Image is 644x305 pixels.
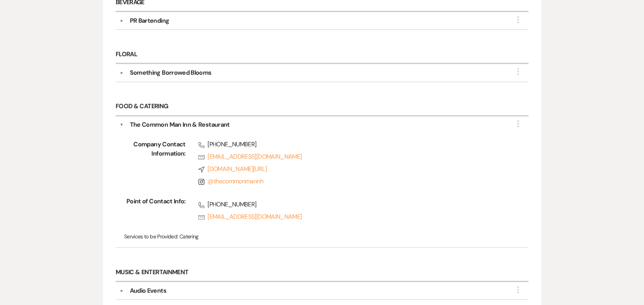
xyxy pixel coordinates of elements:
span: Point of Contact Info: [124,197,186,225]
h6: Music & Entertainment [116,264,528,282]
h6: Floral [116,46,528,64]
button: ▼ [120,120,124,129]
a: [EMAIL_ADDRESS][DOMAIN_NAME] [198,212,504,221]
div: Something Borrowed Blooms [129,68,211,77]
div: Audio Events [129,286,166,295]
button: ▼ [117,289,126,293]
a: @thecommonmannh [207,177,263,185]
a: [EMAIL_ADDRESS][DOMAIN_NAME] [198,152,504,161]
h6: Food & Catering [116,98,528,116]
span: Services to be Provided: [124,233,178,240]
div: PR Bartending [129,16,169,25]
span: Company Contact Information: [124,140,186,189]
p: Catering [124,232,520,241]
button: ▼ [117,71,126,75]
a: [DOMAIN_NAME][URL] [198,164,504,174]
span: [PHONE_NUMBER] [198,200,504,209]
span: [PHONE_NUMBER] [198,140,504,149]
button: ▼ [117,19,126,23]
div: The Common Man Inn & Restaurant [129,120,229,129]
